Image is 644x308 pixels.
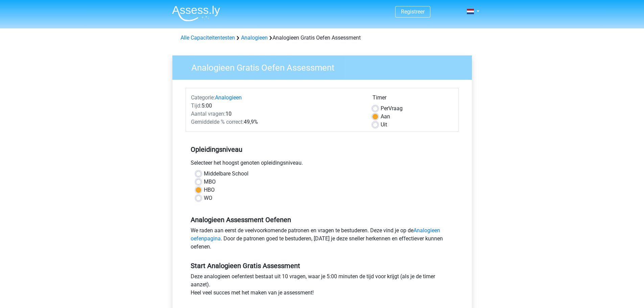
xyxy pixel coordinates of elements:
span: Categorie: [191,94,215,101]
span: Aantal vragen: [191,111,225,117]
label: Uit [381,121,387,129]
span: Tijd: [191,102,201,109]
div: 5:00 [186,102,367,110]
span: Gemiddelde % correct: [191,119,244,125]
div: 49,9% [186,118,367,126]
a: Analogieen [215,94,242,101]
a: Alle Capaciteitentesten [181,34,235,41]
h5: Opleidingsniveau [191,143,454,156]
a: Registreer [401,8,425,15]
label: Middelbare School [204,170,248,178]
span: Per [381,105,388,112]
a: Analogieen [241,34,268,41]
div: We raden aan eerst de veelvoorkomende patronen en vragen te bestuderen. Deze vind je op de . Door... [186,227,459,254]
label: HBO [204,186,215,194]
img: Assessly [172,5,220,21]
label: Vraag [381,104,403,113]
label: MBO [204,178,216,186]
h3: Analogieen Gratis Oefen Assessment [183,60,467,73]
label: Aan [381,113,390,121]
div: Selecteer het hoogst genoten opleidingsniveau. [186,159,459,170]
div: Timer [373,94,453,104]
h5: Analogieen Assessment Oefenen [191,216,454,224]
label: WO [204,194,212,202]
div: Analogieen Gratis Oefen Assessment [178,34,467,42]
div: 10 [186,110,367,118]
div: Deze analogieen oefentest bestaat uit 10 vragen, waar je 5:00 minuten de tijd voor krijgt (als je... [186,273,459,300]
h5: Start Analogieen Gratis Assessment [191,262,454,270]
